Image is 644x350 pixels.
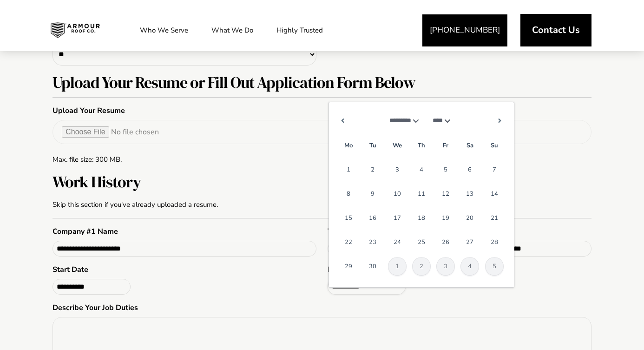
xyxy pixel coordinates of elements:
h3: Upload Your Resume or Fill Out Application Form Below [53,73,584,93]
a: 23 [363,233,382,251]
span: Max. file size: 300 MB. [53,148,591,165]
span: Thursday [412,136,431,155]
span: 3 [436,257,455,276]
a: 28 [485,233,504,251]
a: 16 [363,209,382,227]
a: Highly Trusted [267,19,332,42]
a: 18 [412,209,431,227]
label: Title or Position [328,226,381,237]
a: 6 [460,160,479,179]
a: 9 [363,185,382,203]
a: 8 [339,185,358,203]
a: 17 [388,209,407,227]
span: Friday [436,136,455,155]
a: 10 [388,185,407,203]
a: 11 [412,185,431,203]
a: 13 [460,185,479,203]
div: Skip this section if you've already uploaded a resume. [53,193,584,210]
a: 5 [436,160,455,179]
span: Tuesday [363,136,382,155]
a: 12 [436,185,455,203]
a: Who We Serve [131,19,197,42]
span: Saturday [460,136,479,155]
span: Monday [339,136,358,155]
a: 29 [339,257,358,276]
span: 5 [485,257,504,276]
a: [PHONE_NUMBER] [422,14,507,46]
a: 21 [485,209,504,227]
a: Previous [336,114,350,128]
select: Select month [389,111,421,131]
a: 20 [460,209,479,227]
a: 3 [388,160,407,179]
a: 26 [436,233,455,251]
a: 2 [363,160,382,179]
label: Describe Your Job Duties [53,302,138,313]
label: End Date [328,264,360,275]
span: Sunday [485,136,504,155]
span: Contact Us [532,26,580,35]
a: 27 [460,233,479,251]
a: What We Do [202,19,263,42]
a: 25 [412,233,431,251]
a: 4 [412,160,431,179]
span: 2 [412,257,431,276]
span: 4 [460,257,479,276]
a: 15 [339,209,358,227]
img: Industrial and Commercial Roofing Company | Armour Roof Co. [43,19,107,42]
label: Company #1 Name [53,226,118,237]
label: Start Date [53,264,88,275]
a: 30 [363,257,382,276]
a: Contact Us [520,14,591,46]
a: Next [493,114,507,128]
a: 22 [339,233,358,251]
span: 1 [388,257,407,276]
select: Select year [433,111,453,131]
a: 1 [339,160,358,179]
a: 14 [485,185,504,203]
label: Upload Your Resume [53,105,125,116]
h3: Work History [53,172,584,193]
a: 24 [388,233,407,251]
a: 19 [436,209,455,227]
a: 7 [485,160,504,179]
span: Wednesday [388,136,407,155]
